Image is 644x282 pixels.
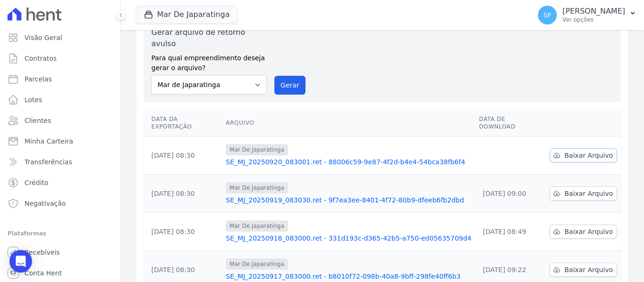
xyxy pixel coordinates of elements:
[4,132,116,151] a: Minha Carteira
[222,110,475,137] th: Arquivo
[25,74,52,84] span: Parcelas
[4,243,116,262] a: Recebíveis
[475,175,546,213] td: [DATE] 09:00
[151,27,267,49] label: Gerar arquivo de retorno avulso
[530,2,644,28] button: SF [PERSON_NAME] Ver opções
[226,182,288,193] span: Mar De Japaratinga
[226,258,288,270] span: Mar De Japaratinga
[25,95,42,105] span: Lotes
[226,144,288,155] span: Mar De Japaratinga
[25,116,51,125] span: Clientes
[144,213,222,251] td: [DATE] 08:30
[544,12,552,18] span: SF
[226,234,471,243] a: SE_MJ_20250918_083000.ret - 331d193c-d365-42b5-a750-ed05635709d4
[4,153,116,171] a: Transferências
[25,137,73,146] span: Minha Carteira
[226,220,288,232] span: Mar De Japaratinga
[4,90,116,109] a: Lotes
[550,225,617,239] a: Baixar Arquivo
[144,110,222,137] th: Data da Exportação
[4,28,116,47] a: Visão Geral
[475,213,546,251] td: [DATE] 08:49
[25,157,72,167] span: Transferências
[4,173,116,192] a: Crédito
[4,70,116,89] a: Parcelas
[550,148,617,162] a: Baixar Arquivo
[564,151,613,160] span: Baixar Arquivo
[144,175,222,213] td: [DATE] 08:30
[8,228,113,239] div: Plataformas
[144,137,222,175] td: [DATE] 08:30
[25,178,49,187] span: Crédito
[564,265,613,274] span: Baixar Arquivo
[226,272,471,281] a: SE_MJ_20250917_083000.ret - b8010f72-098b-40a8-9bff-298fe40ff6b3
[151,49,267,73] label: Para qual empreendimento deseja gerar o arquivo?
[226,157,471,167] a: SE_MJ_20250920_083001.ret - 88006c59-9e87-4f2d-b4e4-54bca38fb6f4
[25,199,66,208] span: Negativação
[564,227,613,236] span: Baixar Arquivo
[564,189,613,198] span: Baixar Arquivo
[475,110,546,137] th: Data de Download
[25,248,60,257] span: Recebíveis
[25,268,62,278] span: Conta Hent
[4,194,116,213] a: Negativação
[550,186,617,201] a: Baixar Arquivo
[274,76,305,95] button: Gerar
[25,54,57,63] span: Contratos
[4,111,116,130] a: Clientes
[9,250,32,273] div: Open Intercom Messenger
[226,195,471,205] a: SE_MJ_20250919_083030.ret - 9f7ea3ee-8401-4f72-80b9-dfeeb6fb2dbd
[25,33,62,42] span: Visão Geral
[550,263,617,277] a: Baixar Arquivo
[562,7,625,16] p: [PERSON_NAME]
[562,16,625,24] p: Ver opções
[136,6,238,24] button: Mar De Japaratinga
[4,49,116,68] a: Contratos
